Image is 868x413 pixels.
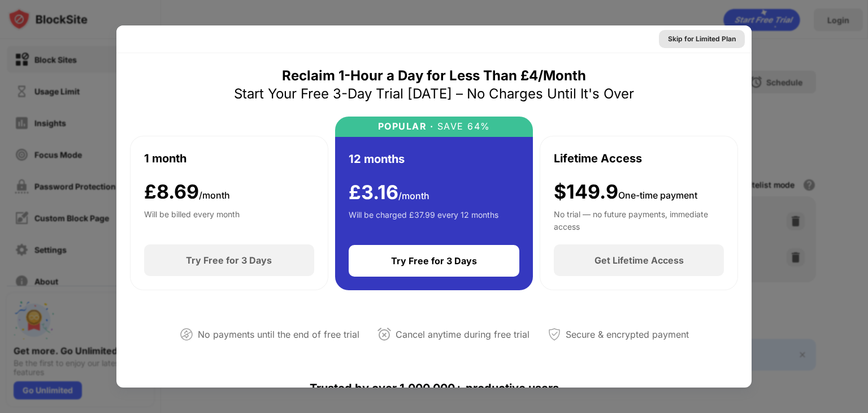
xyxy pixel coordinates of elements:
[618,190,697,201] span: One-time payment
[378,121,434,132] div: POPULAR ·
[349,150,405,167] div: 12 months
[144,150,186,167] div: 1 month
[554,150,642,167] div: Lifetime Access
[398,190,429,201] span: /month
[144,208,240,231] div: Will be billed every month
[566,326,689,343] div: Secure & encrypted payment
[548,328,561,341] img: secured-payment
[594,255,684,266] div: Get Lifetime Access
[198,326,359,343] div: No payments until the end of free trial
[391,255,477,266] div: Try Free for 3 Days
[186,255,272,266] div: Try Free for 3 Days
[180,328,193,341] img: not-paying
[144,180,230,204] div: £ 8.69
[554,180,697,204] div: $149.9
[349,209,498,231] div: Will be charged £37.99 every 12 months
[554,208,724,231] div: No trial — no future payments, immediate access
[668,33,736,45] div: Skip for Limited Plan
[234,85,634,103] div: Start Your Free 3-Day Trial [DATE] – No Charges Until It's Over
[199,190,230,201] span: /month
[349,181,429,204] div: £ 3.16
[282,67,586,85] div: Reclaim 1-Hour a Day for Less Than £4/Month
[396,326,530,343] div: Cancel anytime during free trial
[433,121,491,132] div: SAVE 64%
[377,328,391,341] img: cancel-anytime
